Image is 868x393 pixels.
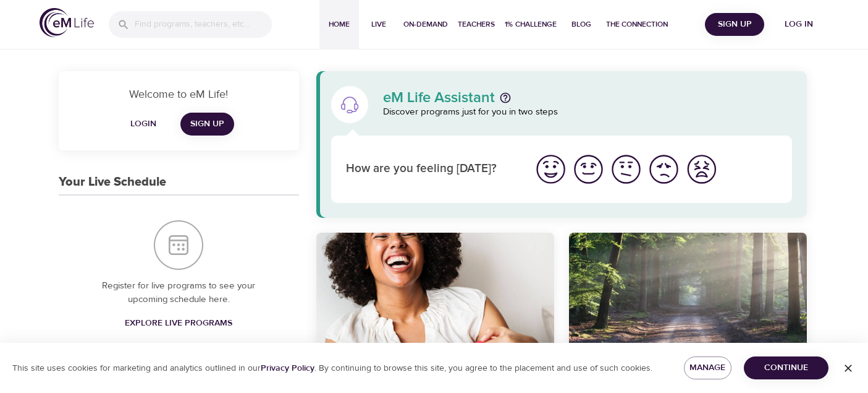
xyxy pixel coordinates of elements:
span: On-Demand [403,18,448,31]
span: Log in [774,17,824,32]
p: eM Life Assistant [383,90,495,105]
button: Log in [769,13,828,36]
h3: Your Live Schedule [59,175,166,189]
button: Manage [684,356,731,379]
span: Continue [754,360,819,376]
button: I'm feeling good [570,150,607,188]
button: I'm feeling bad [645,150,683,188]
span: The Connection [606,18,668,31]
p: Welcome to eM Life! [74,86,284,103]
p: Discover programs just for you in two steps [383,105,793,119]
img: ok [609,152,643,186]
span: Manage [694,360,722,376]
span: Sign Up [710,17,759,32]
button: I'm feeling ok [607,150,645,188]
button: I'm feeling great [532,150,570,188]
span: Home [324,18,354,31]
button: Continue [744,356,828,379]
p: Register for live programs to see your upcoming schedule here. [83,279,274,307]
span: 1% Challenge [505,18,557,31]
span: Live [364,18,394,31]
span: Teachers [458,18,495,31]
img: Your Live Schedule [154,220,203,270]
img: logo [40,8,94,37]
img: great [534,152,568,186]
a: Privacy Policy [261,363,314,374]
img: worst [685,152,718,186]
a: Sign Up [180,113,234,136]
img: bad [647,152,681,186]
img: good [571,152,605,186]
p: How are you feeling [DATE]? [346,160,517,178]
button: 7 Days of Happiness [316,233,554,367]
button: I'm feeling worst [683,150,720,188]
span: Login [129,116,158,132]
img: eM Life Assistant [340,95,360,114]
span: Sign Up [190,116,224,132]
a: Explore Live Programs [120,312,237,335]
span: Blog [567,18,596,31]
button: Sign Up [705,13,764,36]
button: Login [124,113,163,136]
span: Explore Live Programs [125,316,232,331]
input: Find programs, teachers, etc... [135,11,272,38]
button: Guided Practice [569,233,807,367]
